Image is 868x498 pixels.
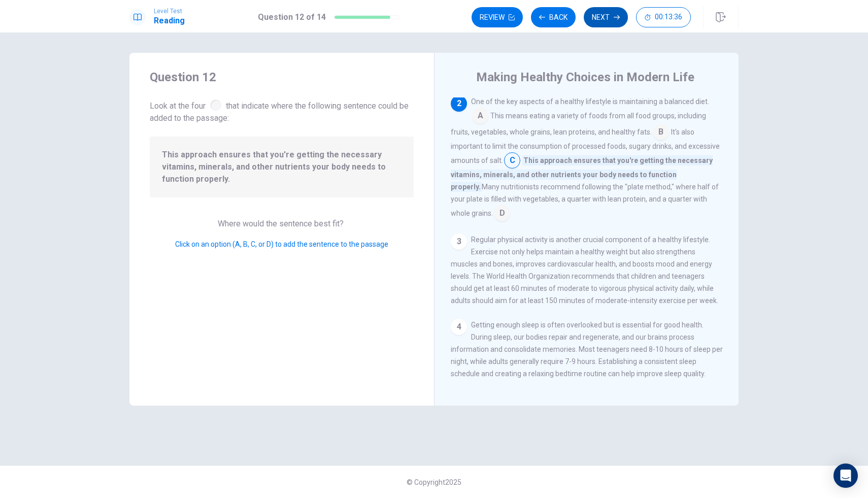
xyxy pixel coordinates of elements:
span: Regular physical activity is another crucial component of a healthy lifestyle. Exercise not only ... [451,236,718,305]
div: 3 [451,234,467,250]
div: Open Intercom Messenger [833,463,858,488]
span: 00:13:36 [655,13,682,21]
h1: Reading [154,15,185,27]
button: Review [472,7,523,27]
div: 2 [451,95,467,112]
button: 00:13:36 [636,7,691,27]
span: It's also important to limit the consumption of processed foods, sugary drinks, and excessive amo... [451,128,720,164]
span: This means eating a variety of foods from all food groups, including fruits, vegetables, whole gr... [451,112,706,136]
span: Click on an option (A, B, C, or D) to add the sentence to the passage [175,240,388,248]
span: This approach ensures that you're getting the necessary vitamins, minerals, and other nutrients y... [451,155,713,192]
span: Look at the four that indicate where the following sentence could be added to the passage: [150,97,414,124]
span: A [472,108,488,124]
span: Level Test [154,8,185,15]
span: C [504,152,520,169]
span: This approach ensures that you're getting the necessary vitamins, minerals, and other nutrients y... [162,149,402,185]
button: Back [531,7,576,27]
span: B [653,124,669,140]
span: Many nutritionists recommend following the "plate method," where half of your plate is filled wit... [451,183,719,217]
span: D [494,205,510,221]
span: Getting enough sleep is often overlooked but is essential for good health. During sleep, our bodi... [451,321,723,378]
h4: Making Healthy Choices in Modern Life [476,69,694,85]
button: Next [584,7,628,27]
div: 4 [451,319,467,335]
span: One of the key aspects of a healthy lifestyle is maintaining a balanced diet. [471,97,709,106]
span: © Copyright 2025 [407,478,461,486]
h1: Question 12 of 14 [258,11,326,23]
span: Where would the sentence best fit? [218,219,346,228]
h4: Question 12 [150,69,414,85]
